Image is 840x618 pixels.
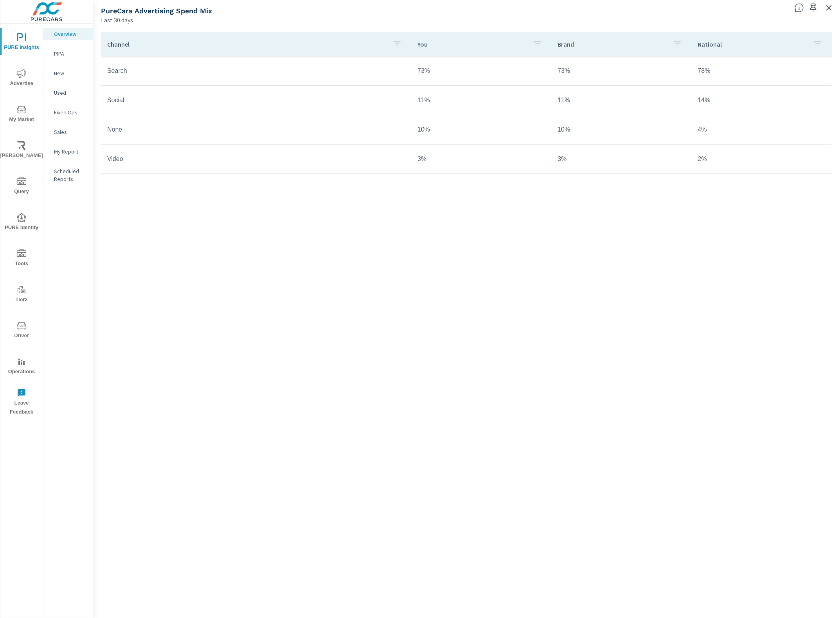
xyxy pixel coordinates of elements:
[43,107,93,118] div: Fixed Ops
[807,2,820,14] span: Save this to your personalized report
[54,89,86,97] p: Used
[54,148,86,155] p: My Report
[411,61,551,81] td: 73%
[54,108,86,116] p: Fixed Ops
[552,149,692,169] td: 3%
[101,149,411,169] td: Video
[3,105,40,124] span: My Market
[101,90,411,110] td: Social
[692,90,832,110] td: 14%
[3,141,40,160] span: [PERSON_NAME]
[101,61,411,81] td: Search
[3,213,40,232] span: PURE Identity
[411,90,551,110] td: 11%
[43,28,93,40] div: Overview
[3,249,40,268] span: Tools
[54,128,86,136] p: Sales
[43,48,93,60] div: PIPA
[552,90,692,110] td: 11%
[698,40,807,48] p: National
[101,120,411,139] td: None
[107,40,386,48] p: Channel
[3,321,40,340] span: Driver
[552,61,692,81] td: 73%
[3,285,40,304] span: Tier2
[558,40,667,48] p: Brand
[692,61,832,81] td: 78%
[823,2,835,14] button: Exit Fullscreen
[411,149,551,169] td: 3%
[3,357,40,376] span: Operations
[795,3,804,13] span: This table looks at how you compare to the amount of budget you spend per channel as opposed to y...
[0,23,43,420] div: nav menu
[3,177,40,196] span: Query
[3,389,40,417] span: Leave Feedback
[552,120,692,139] td: 10%
[101,15,133,25] p: Last 30 days
[692,120,832,139] td: 4%
[43,87,93,99] div: Used
[54,30,86,38] p: Overview
[43,146,93,157] div: My Report
[3,33,40,52] span: PURE Insights
[54,167,86,183] p: Scheduled Reports
[43,165,93,185] div: Scheduled Reports
[417,40,526,48] p: You
[54,69,86,77] p: New
[43,126,93,138] div: Sales
[101,7,212,15] h5: PureCars Advertising Spend Mix
[692,149,832,169] td: 2%
[3,69,40,88] span: Advertise
[43,67,93,79] div: New
[411,120,551,139] td: 10%
[54,50,86,58] p: PIPA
